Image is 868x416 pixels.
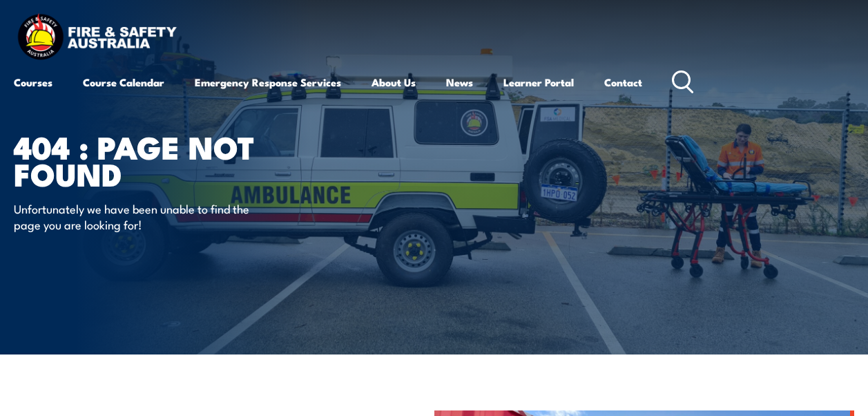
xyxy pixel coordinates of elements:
p: Unfortunately we have been unable to find the page you are looking for! [14,200,266,233]
h1: 404 : Page Not Found [14,133,355,187]
a: About Us [372,66,416,99]
a: Emergency Response Services [195,66,341,99]
a: Contact [604,66,642,99]
a: News [446,66,473,99]
a: Courses [14,66,52,99]
a: Learner Portal [503,66,574,99]
a: Course Calendar [83,66,164,99]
